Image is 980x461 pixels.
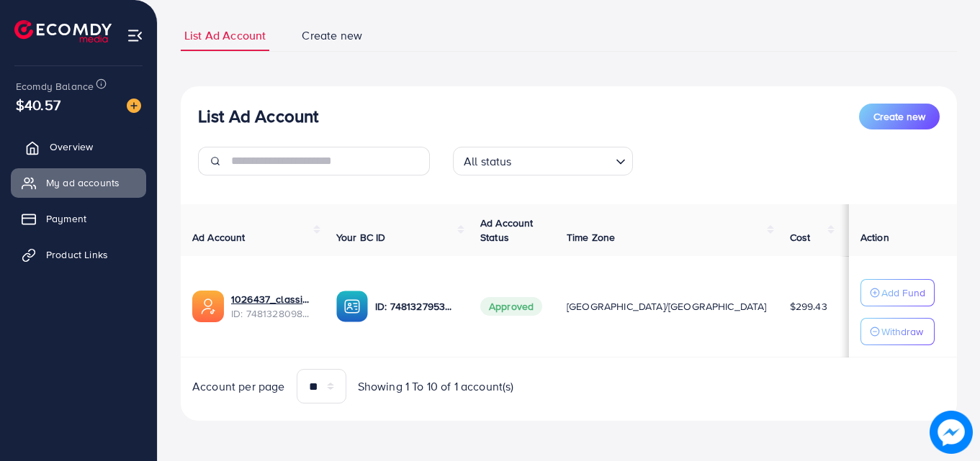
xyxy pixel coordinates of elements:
[50,140,93,154] span: Overview
[790,299,827,314] span: $299.43
[860,318,935,345] button: Withdraw
[192,230,246,245] span: Ad Account
[11,204,146,233] a: Payment
[375,298,457,315] p: ID: 7481327953952456720
[11,132,146,161] a: Overview
[480,216,534,245] span: Ad Account Status
[127,99,141,113] img: image
[336,291,368,322] img: ic-ba-acc.ded83a64.svg
[16,94,60,115] span: $40.57
[46,175,120,190] span: My ad accounts
[567,299,767,314] span: [GEOGRAPHIC_DATA]/[GEOGRAPHIC_DATA]
[302,27,362,44] span: Create new
[336,230,386,245] span: Your BC ID
[192,378,285,395] span: Account per page
[860,230,889,245] span: Action
[231,292,313,306] a: 1026437_classicawearshop_1741882448534
[127,27,143,44] img: menu
[11,240,146,269] a: Product Links
[567,230,615,245] span: Time Zone
[873,109,925,124] span: Create new
[881,284,925,301] p: Add Fund
[231,292,313,321] div: <span class='underline'>1026437_classicawearshop_1741882448534</span></br>7481328098332966928
[184,27,266,44] span: List Ad Account
[930,411,973,454] img: image
[516,148,610,172] input: Search for option
[192,291,224,322] img: ic-ads-acc.e4c84228.svg
[46,211,86,226] span: Payment
[860,279,935,306] button: Add Fund
[881,323,923,340] p: Withdraw
[790,230,811,245] span: Cost
[198,106,318,127] h3: List Ad Account
[480,297,542,316] span: Approved
[46,247,108,262] span: Product Links
[453,147,633,175] div: Search for option
[358,378,514,395] span: Showing 1 To 10 of 1 account(s)
[14,20,112,42] img: logo
[11,168,146,197] a: My ad accounts
[461,151,515,172] span: All status
[859,104,940,129] button: Create new
[16,79,94,93] span: Ecomdy Balance
[231,306,313,321] span: ID: 7481328098332966928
